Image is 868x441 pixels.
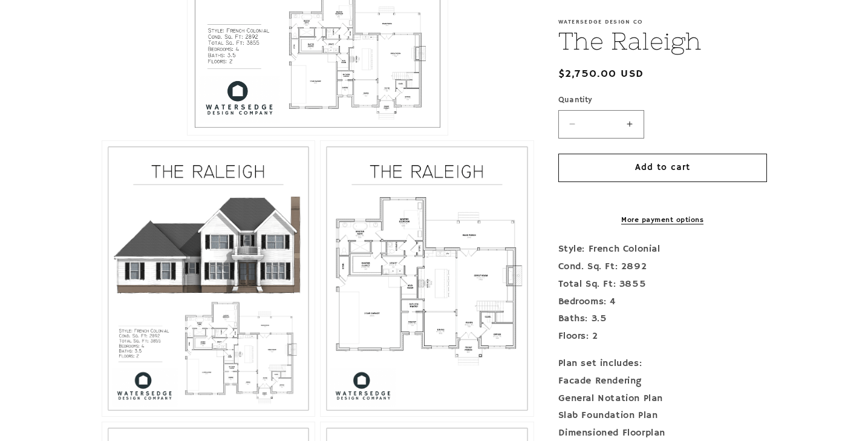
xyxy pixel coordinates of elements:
a: More payment options [558,215,767,226]
div: General Notation Plan [558,390,767,408]
p: Style: French Colonial Cond. Sq. Ft: 2892 Total Sq. Ft: 3855 Bedrooms: 4 Baths: 3.5 Floors: 2 [558,241,767,345]
label: Quantity [558,94,767,106]
p: Watersedge Design Co [558,18,767,25]
div: Plan set includes: [558,355,767,373]
div: Facade Rendering [558,373,767,390]
button: Add to cart [558,154,767,182]
div: Slab Foundation Plan [558,407,767,425]
span: $2,750.00 USD [558,66,644,82]
h1: The Raleigh [558,25,767,57]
